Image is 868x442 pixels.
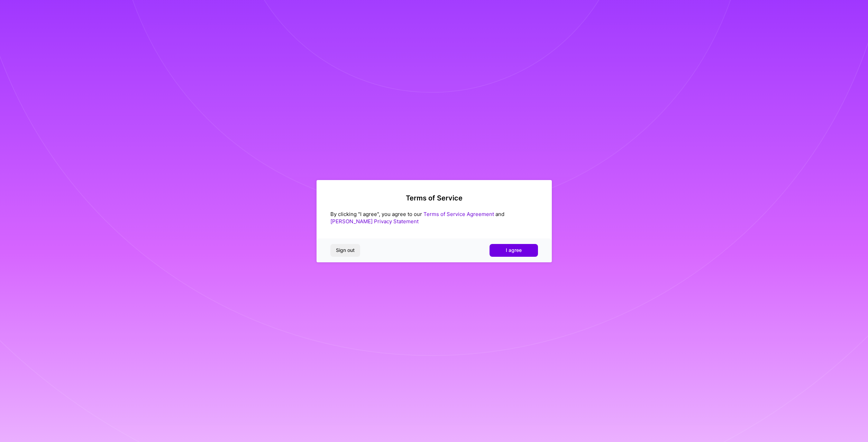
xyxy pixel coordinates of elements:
button: I agree [490,244,538,256]
a: Terms of Service Agreement [423,211,494,217]
button: Sign out [330,244,360,256]
a: [PERSON_NAME] Privacy Statement [330,218,419,225]
span: I agree [506,247,522,254]
span: Sign out [336,247,355,254]
div: By clicking "I agree", you agree to our and [330,210,538,225]
h2: Terms of Service [330,194,538,202]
